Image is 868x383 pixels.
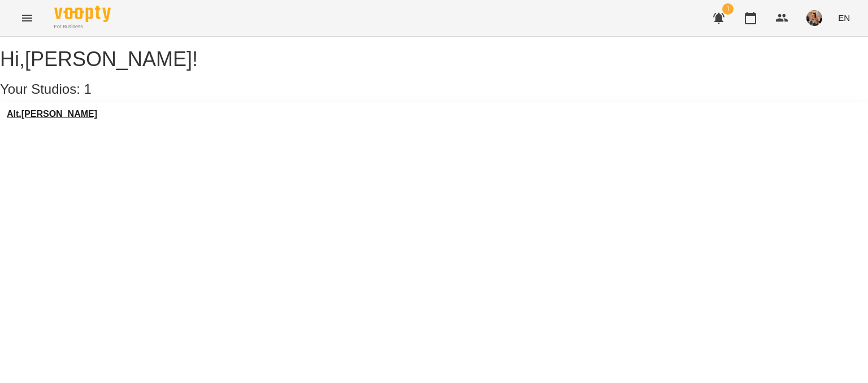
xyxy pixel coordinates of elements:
a: Alt.[PERSON_NAME] [7,109,97,119]
button: Menu [14,5,41,32]
span: EN [838,12,850,24]
button: EN [834,7,854,28]
img: Voopty Logo [54,6,111,22]
span: 1 [722,3,734,15]
img: e707ac97ad35db4328962b01d070b99d.jpeg [806,10,822,26]
span: For Business [54,23,111,31]
span: 1 [84,81,92,97]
